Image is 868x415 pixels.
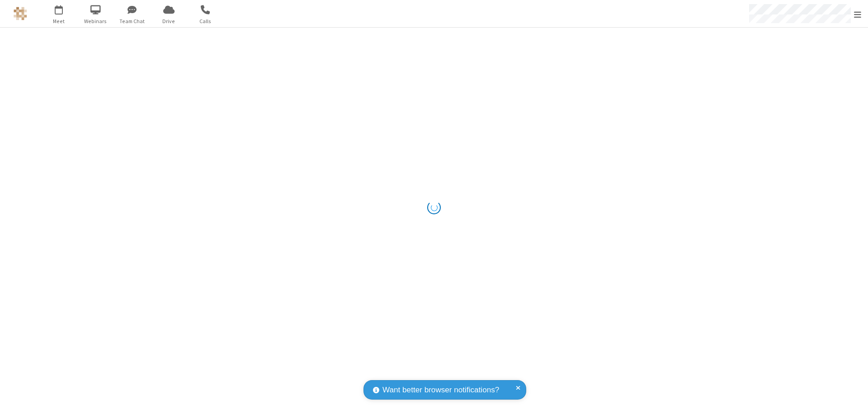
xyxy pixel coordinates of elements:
[42,17,76,25] span: Meet
[152,17,186,25] span: Drive
[189,17,222,25] span: Calls
[115,17,149,25] span: Team Chat
[14,7,27,20] img: QA Selenium DO NOT DELETE OR CHANGE
[79,17,113,25] span: Webinars
[382,384,499,396] span: Want better browser notifications?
